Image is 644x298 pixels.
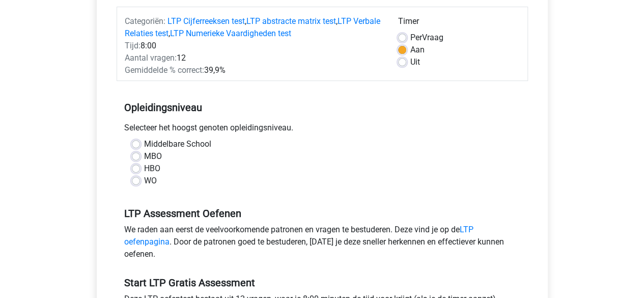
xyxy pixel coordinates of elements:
label: HBO [144,162,160,175]
h5: LTP Assessment Oefenen [124,207,520,220]
h5: Opleidingsniveau [124,97,520,118]
label: WO [144,175,157,187]
label: Uit [410,56,420,68]
label: MBO [144,150,162,162]
div: , , , [117,15,390,40]
span: Categoriën: [125,16,165,26]
label: Middelbare School [144,138,211,150]
span: Per [410,33,422,42]
a: LTP Numerieke Vaardigheden test [170,29,291,38]
h5: Start LTP Gratis Assessment [124,277,520,289]
span: Gemiddelde % correct: [125,65,204,75]
div: We raden aan eerst de veelvoorkomende patronen en vragen te bestuderen. Deze vind je op de . Door... [117,224,528,264]
div: 12 [117,52,390,64]
label: Vraag [410,32,443,44]
span: Aantal vragen: [125,53,177,63]
a: LTP Cijferreeksen test [167,16,245,26]
label: Aan [410,44,425,56]
a: LTP abstracte matrix test [246,16,336,26]
span: Tijd: [125,41,141,50]
div: Timer [398,15,520,32]
div: 8:00 [117,40,390,52]
div: 39,9% [117,64,390,76]
div: Selecteer het hoogst genoten opleidingsniveau. [117,122,528,138]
